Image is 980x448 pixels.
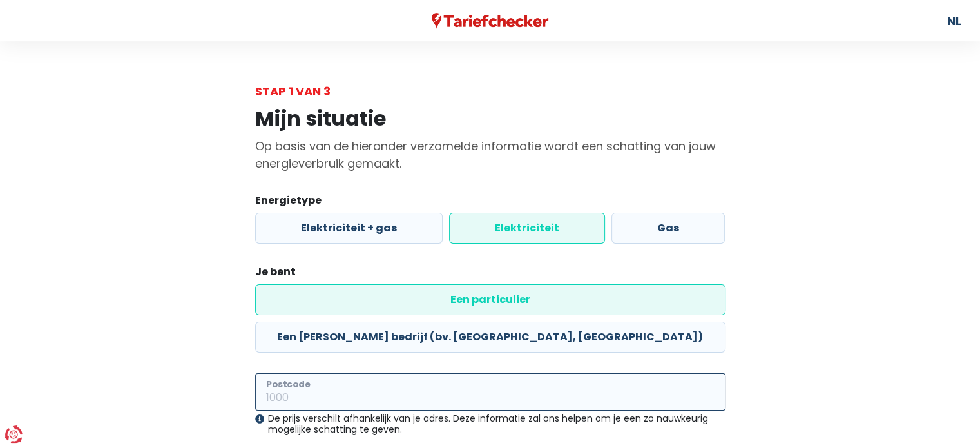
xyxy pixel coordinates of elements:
[255,284,725,315] label: Een particulier
[255,322,725,353] label: Een [PERSON_NAME] bedrijf (bv. [GEOGRAPHIC_DATA], [GEOGRAPHIC_DATA])
[255,373,725,411] input: 1000
[449,213,605,244] label: Elektriciteit
[255,413,725,435] div: De prijs verschilt afhankelijk van je adres. Deze informatie zal ons helpen om je een zo nauwkeur...
[255,264,725,284] legend: Je bent
[432,13,549,29] img: Tariefchecker logo
[255,106,725,131] h1: Mijn situatie
[255,193,725,213] legend: Energietype
[611,213,725,244] label: Gas
[255,83,725,100] div: Stap 1 van 3
[255,137,725,172] p: Op basis van de hieronder verzamelde informatie wordt een schatting van jouw energieverbruik gema...
[255,213,443,244] label: Elektriciteit + gas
